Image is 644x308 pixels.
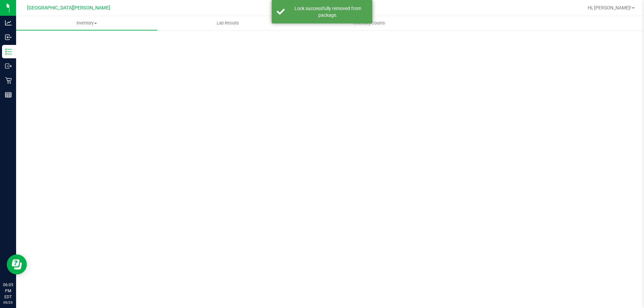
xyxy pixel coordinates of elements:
[3,300,13,305] p: 09/25
[208,20,248,26] span: Lab Results
[5,34,12,41] inline-svg: Inbound
[16,16,157,30] a: Inventory
[288,5,367,18] div: Lock successfully removed from package.
[5,48,12,55] inline-svg: Inventory
[27,5,110,11] span: [GEOGRAPHIC_DATA][PERSON_NAME]
[3,282,13,300] p: 06:05 PM EDT
[5,63,12,69] inline-svg: Outbound
[5,91,12,98] inline-svg: Reports
[7,254,27,274] iframe: Resource center
[588,5,631,10] span: Hi, [PERSON_NAME]!
[5,19,12,26] inline-svg: Analytics
[5,77,12,84] inline-svg: Retail
[16,20,157,26] span: Inventory
[157,16,299,30] a: Lab Results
